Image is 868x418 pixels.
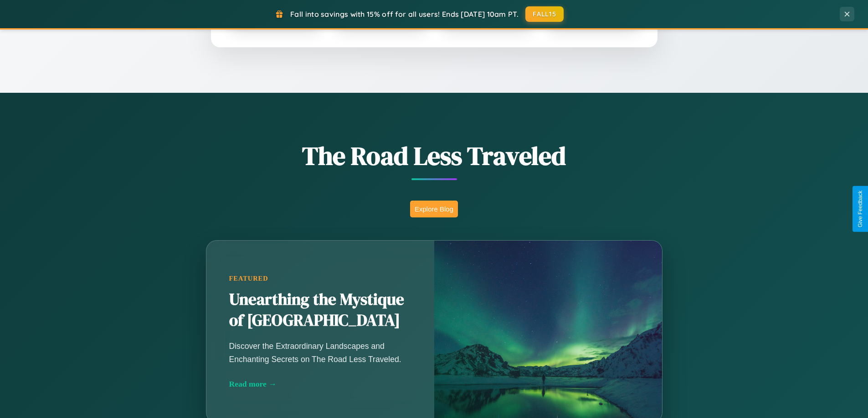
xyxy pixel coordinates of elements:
span: Fall into savings with 15% off for all users! Ends [DATE] 10am PT. [290,10,519,19]
h1: The Road Less Traveled [161,138,708,173]
h2: Unearthing the Mystique of [GEOGRAPHIC_DATA] [229,289,411,331]
p: Discover the Extraordinary Landscapes and Enchanting Secrets on The Road Less Traveled. [229,340,411,365]
div: Read more → [229,379,411,389]
div: Give Feedback [857,191,863,227]
div: Featured [229,275,411,282]
button: FALL15 [525,6,564,22]
button: Explore Blog [410,201,458,217]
